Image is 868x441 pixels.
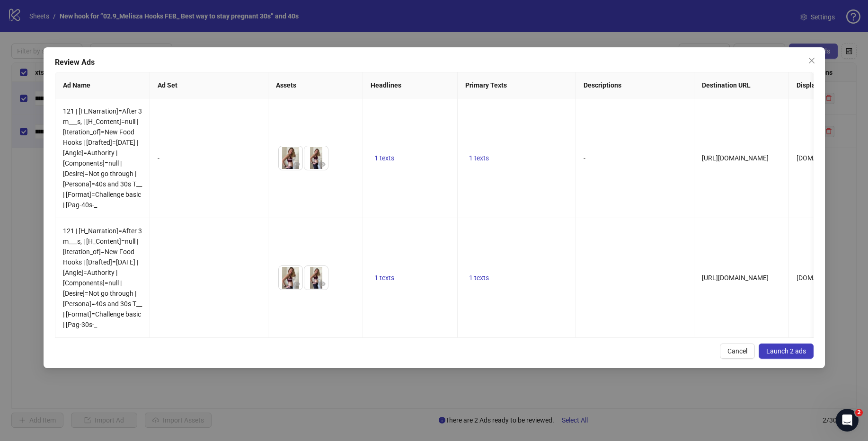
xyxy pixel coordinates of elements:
button: Preview [317,278,328,290]
th: Primary Texts [458,72,576,98]
div: Review Ads [55,57,814,68]
span: 121 | [H_Narration]=After 3 m___s, | [H_Content]=null | [Iteration_of]=New Food Hooks | [Drafted]... [63,227,142,328]
th: Headlines [363,72,458,98]
img: Asset 1 [279,146,302,170]
span: - [584,274,585,282]
span: [URL][DOMAIN_NAME] [702,154,769,162]
span: [DOMAIN_NAME] [797,274,847,282]
th: Assets [268,72,363,98]
button: Preview [317,159,328,170]
span: 1 texts [469,274,489,282]
span: 1 texts [374,154,394,162]
button: 1 texts [465,152,493,164]
img: Asset 2 [304,146,328,170]
iframe: Intercom live chat [836,409,859,432]
span: [URL][DOMAIN_NAME] [702,274,769,282]
th: Ad Set [150,72,268,98]
span: eye [293,161,300,168]
th: Descriptions [576,72,694,98]
span: eye [293,281,300,287]
button: 1 texts [371,152,398,164]
span: [DOMAIN_NAME] [797,154,847,162]
span: 2 [855,409,863,416]
span: 121 | [H_Narration]=After 3 m___s, | [H_Content]=null | [Iteration_of]=New Food Hooks | [Drafted]... [63,107,142,209]
div: - [158,273,260,283]
button: Cancel [719,344,754,359]
th: Destination URL [694,72,789,98]
span: Launch 2 ads [766,347,806,355]
button: Preview [291,278,302,290]
span: eye [319,161,326,168]
span: - [584,154,585,162]
span: 1 texts [374,274,394,282]
img: Asset 2 [304,266,328,290]
span: eye [319,281,326,287]
span: close [807,57,815,64]
span: 1 texts [469,154,489,162]
img: Asset 1 [279,266,302,290]
th: Ad Name [55,72,150,98]
div: - [158,153,260,163]
button: 1 texts [371,272,398,283]
button: Close [804,53,819,68]
button: Launch 2 ads [758,344,813,359]
span: Cancel [727,347,747,355]
button: 1 texts [465,272,493,283]
button: Preview [291,159,302,170]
